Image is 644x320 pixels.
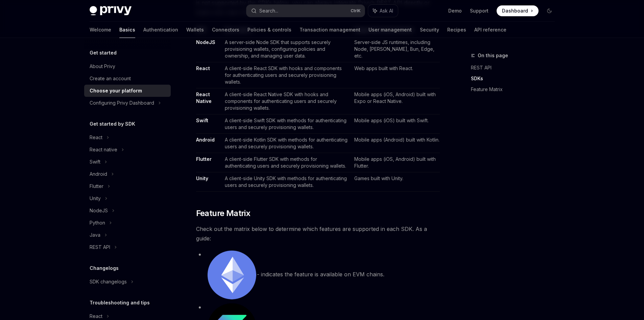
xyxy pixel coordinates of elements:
[90,158,100,166] div: Swift
[84,60,171,72] a: About Privy
[143,22,178,38] a: Authentication
[222,114,352,134] td: A client-side Swift SDK with methods for authenticating users and securely provisioning wallets.
[502,7,528,14] span: Dashboard
[90,194,101,202] div: Unity
[351,8,361,14] span: Ctrl K
[448,7,462,14] a: Demo
[420,22,439,38] a: Security
[196,208,251,219] span: Feature Matrix
[368,5,398,17] button: Ask AI
[544,5,555,16] button: Toggle dark mode
[196,156,212,162] a: Flutter
[497,5,539,16] a: Dashboard
[196,137,215,143] a: Android
[84,85,171,97] a: Choose your platform
[90,264,119,272] h5: Changelogs
[90,49,117,57] h5: Get started
[90,6,132,16] img: dark logo
[222,62,352,88] td: A client-side React SDK with hooks and components for authenticating users and securely provision...
[90,22,111,38] a: Welcome
[300,22,360,38] a: Transaction management
[208,251,256,299] img: ethereum.png
[352,134,439,153] td: Mobile apps (Android) built with Kotlin.
[90,74,131,83] div: Create an account
[471,73,560,84] a: SDKs
[222,36,352,62] td: A server-side Node SDK that supports securely provisioning wallets, configuring policies and owne...
[222,88,352,114] td: A client-side React Native SDK with hooks and components for authenticating users and securely pr...
[90,87,142,95] div: Choose your platform
[196,224,440,243] span: Check out the matrix below to determine which features are supported in each SDK. As a guide:
[90,243,110,251] div: REST API
[196,39,215,45] a: NodeJS
[380,7,393,14] span: Ask AI
[119,22,135,38] a: Basics
[352,88,439,114] td: Mobile apps (iOS, Android) built with Expo or React Native.
[247,22,291,38] a: Policies & controls
[90,133,102,142] div: React
[90,146,117,154] div: React native
[471,84,560,95] a: Feature Matrix
[90,207,108,215] div: NodeJS
[90,182,103,190] div: Flutter
[90,231,100,239] div: Java
[447,22,466,38] a: Recipes
[196,118,208,124] a: Swift
[90,278,127,286] div: SDK changelogs
[196,91,212,104] a: React Native
[186,22,204,38] a: Wallets
[471,62,560,73] a: REST API
[368,22,412,38] a: User management
[222,172,352,192] td: A client-side Unity SDK with methods for authenticating users and securely provisioning wallets.
[474,22,506,38] a: API reference
[470,7,488,14] a: Support
[222,134,352,153] td: A client-side Kotlin SDK with methods for authenticating users and securely provisioning wallets.
[212,22,239,38] a: Connectors
[90,219,105,227] div: Python
[196,65,210,71] a: React
[84,72,171,85] a: Create an account
[90,99,154,107] div: Configuring Privy Dashboard
[352,153,439,172] td: Mobile apps (iOS, Android) built with Flutter.
[352,62,439,88] td: Web apps built with React.
[246,5,365,17] button: Search...CtrlK
[90,170,107,178] div: Android
[352,36,439,62] td: Server-side JS runtimes, including Node, [PERSON_NAME], Bun, Edge, etc.
[90,299,150,307] h5: Troubleshooting and tips
[90,120,135,128] h5: Get started by SDK
[196,250,440,300] li: - indicates the feature is available on EVM chains.
[352,172,439,192] td: Games built with Unity.
[478,51,508,60] span: On this page
[352,114,439,134] td: Mobile apps (iOS) built with Swift.
[196,175,208,182] a: Unity
[222,153,352,172] td: A client-side Flutter SDK with methods for authenticating users and securely provisioning wallets.
[90,62,115,70] div: About Privy
[259,7,278,15] div: Search...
